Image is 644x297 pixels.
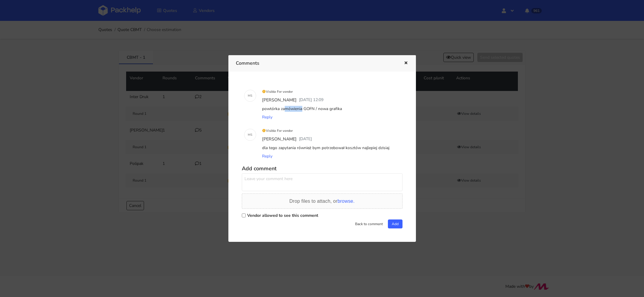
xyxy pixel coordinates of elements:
[388,219,402,228] button: Add
[298,96,325,105] div: [DATE] 12:09
[236,59,395,67] h3: Comments
[262,89,293,94] small: Visible For vendor
[261,105,400,113] div: powtórka zamówienia GOFN / nowa grafika
[298,135,313,144] div: [DATE]
[261,144,400,152] div: dla tego zapytania również bym potrzebował kosztów najlepiej dzisiaj
[250,92,252,100] span: S
[250,131,252,139] span: S
[248,131,250,139] span: M
[261,135,298,144] div: [PERSON_NAME]
[247,213,318,218] label: Vendor allowed to see this comment
[262,129,293,133] small: Visible For vendor
[338,199,354,204] span: browse.
[290,199,355,204] span: Drop files to attach, or
[262,114,273,120] span: Reply
[248,92,250,100] span: M
[261,96,298,105] div: [PERSON_NAME]
[242,165,402,172] h5: Add comment
[262,153,273,159] span: Reply
[351,219,387,228] button: Back to comment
